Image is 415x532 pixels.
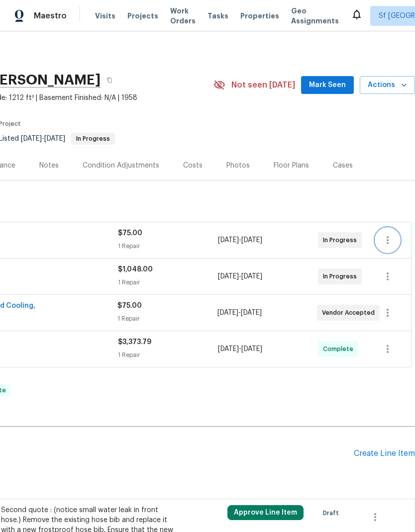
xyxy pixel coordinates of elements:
button: Mark Seen [301,76,354,94]
span: Draft [323,508,343,518]
span: - [21,135,65,142]
span: Projects [127,11,158,21]
span: - [218,271,262,281]
span: Complete [323,344,357,354]
div: Photos [226,161,250,171]
span: [DATE] [217,309,238,316]
span: Tasks [207,12,228,19]
span: In Progress [323,235,361,245]
span: Visits [95,11,115,21]
span: - [218,344,262,354]
div: 1 Repair [117,314,217,324]
div: Condition Adjustments [83,161,159,171]
span: Maestro [34,11,67,21]
div: Floor Plans [274,161,309,171]
span: In Progress [72,136,114,142]
span: [DATE] [218,237,239,244]
span: Vendor Accepted [322,308,379,318]
span: In Progress [323,271,361,281]
div: Cases [333,161,353,171]
span: [DATE] [218,273,239,280]
div: 1 Repair [118,350,218,360]
div: Costs [183,161,203,171]
span: Not seen [DATE] [231,80,295,90]
span: [DATE] [218,346,239,353]
span: $75.00 [117,302,142,309]
div: Notes [39,161,59,171]
div: 1 Repair [118,277,218,287]
span: [DATE] [44,135,65,142]
button: Actions [360,76,415,94]
span: Properties [240,11,279,21]
span: [DATE] [241,237,262,244]
button: Copy Address [101,71,118,89]
span: $75.00 [118,230,142,237]
span: [DATE] [241,346,262,353]
span: [DATE] [21,135,42,142]
span: - [217,308,262,318]
span: Actions [368,79,407,91]
span: $1,048.00 [118,266,153,273]
span: Geo Assignments [291,6,339,26]
div: Create Line Item [354,449,415,458]
div: 1 Repair [118,241,218,251]
span: Work Orders [170,6,196,26]
span: Mark Seen [309,79,346,91]
button: Approve Line Item [227,505,304,520]
span: $3,373.79 [118,339,151,346]
span: [DATE] [241,273,262,280]
span: - [218,235,262,245]
span: [DATE] [241,309,262,316]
